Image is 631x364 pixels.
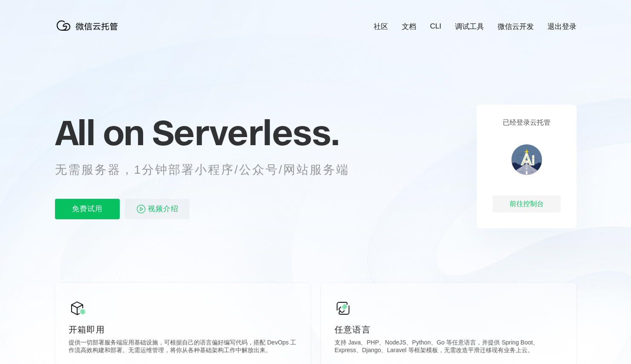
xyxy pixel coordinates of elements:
div: 前往控制台 [493,195,561,212]
p: 免费试用 [55,199,120,219]
a: 文档 [402,22,416,32]
p: 已经登录云托管 [503,118,550,127]
p: 无需服务器，1分钟部署小程序/公众号/网站服务端 [55,161,365,178]
a: 微信云托管 [55,28,123,35]
a: 微信云开发 [498,22,534,32]
span: Serverless. [152,111,339,154]
p: 任意语言 [334,324,563,335]
img: video_play.svg [136,204,146,214]
p: 支持 Java、PHP、NodeJS、Python、Go 等任意语言，并提供 Spring Boot、Express、Django、Laravel 等框架模板，无需改造平滑迁移现有业务上云。 [334,339,563,356]
a: CLI [430,22,441,31]
a: 调试工具 [455,22,484,32]
a: 社区 [374,22,388,32]
span: All on [55,111,144,154]
span: 视频介绍 [148,199,179,219]
p: 开箱即用 [69,324,297,335]
p: 提供一切部署服务端应用基础设施，可根据自己的语言偏好编写代码，搭配 DevOps 工作流高效构建和部署。无需运维管理，将你从各种基础架构工作中解放出来。 [69,339,297,356]
img: 微信云托管 [55,17,123,34]
a: 退出登录 [547,22,576,32]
